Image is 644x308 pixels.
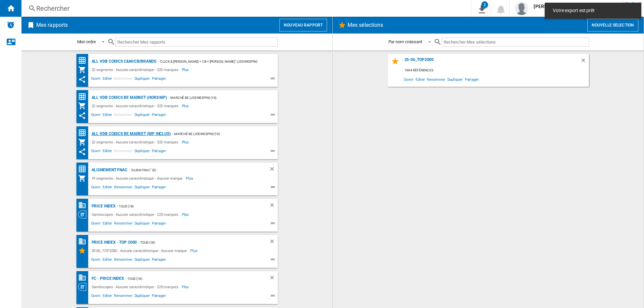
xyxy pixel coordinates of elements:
[133,220,151,228] span: Dupliquer
[551,7,635,14] span: Votre export est prêt
[113,220,133,228] span: Renommer
[151,184,167,192] span: Partager
[115,38,278,47] input: Rechercher Mes rapports
[78,174,90,182] div: Mon assortiment
[78,129,90,137] div: Matrice des prix
[78,102,90,110] div: Mon assortiment
[171,130,264,138] div: - Marché BE (jdewespin) (16)
[78,148,86,156] ng-md-icon: Ce rapport a été partagé avec vous
[186,174,194,182] span: Plus
[90,174,186,182] div: 19 segments - Aucune caractéristique - Aucune marque
[133,75,151,83] span: Dupliquer
[90,112,102,120] span: Ouvrir
[102,148,113,156] span: Editer
[90,94,167,102] div: ALL VDB CODICS BE MARKET (hors MP)
[78,56,90,65] div: Matrice des prix
[102,75,113,83] span: Editer
[90,293,102,301] span: Ouvrir
[190,247,199,255] span: Plus
[534,3,608,10] span: [PERSON_NAME] [PERSON_NAME]
[78,93,90,101] div: Matrice des prix
[113,148,133,156] span: Renommer
[151,148,167,156] span: Partager
[78,237,90,246] div: Base 100
[156,57,264,66] div: - "Click & [PERSON_NAME] + CB + [PERSON_NAME]" (jdewespin) (11)
[133,256,151,264] span: Dupliquer
[446,75,464,84] span: Dupliquer
[90,274,124,283] div: FC - PRICE INDEX
[90,148,102,156] span: Ouvrir
[151,112,167,120] span: Partager
[7,21,15,29] img: alerts-logo.svg
[102,220,113,228] span: Editer
[78,273,90,282] div: Base 100
[90,202,116,210] div: PRICE INDEX
[102,293,113,301] span: Editer
[90,102,182,110] div: 22 segments - Aucune caractéristique - 323 marques
[269,274,278,283] div: Supprimer
[90,238,137,247] div: PRICE INDEX - Top 2000
[78,247,90,255] div: Mes Sélections
[78,66,90,74] div: Mon assortiment
[102,112,113,120] span: Editer
[78,201,90,209] div: Base 100
[90,75,102,83] span: Ouvrir
[269,238,278,247] div: Supprimer
[464,75,480,84] span: Partager
[36,4,453,13] div: Rechercher
[90,220,102,228] span: Ouvrir
[182,210,190,219] span: Plus
[151,220,167,228] span: Partager
[78,210,90,219] div: Vision Catégorie
[403,66,589,75] div: 1964 références
[403,57,580,66] div: 25-06_TOP2000
[127,166,255,174] div: - "Align Fnac" (3)
[269,202,278,210] div: Supprimer
[182,102,190,110] span: Plus
[515,2,528,15] img: profile.jpg
[78,283,90,291] div: Vision Catégorie
[442,38,589,47] input: Rechercher Mes sélections
[78,112,86,120] ng-md-icon: Ce rapport a été partagé avec vous
[587,19,638,32] button: Nouvelle selection
[481,1,488,8] div: 2
[102,184,113,192] span: Editer
[133,148,151,156] span: Dupliquer
[279,19,327,32] button: Nouveau rapport
[403,75,415,84] span: Ouvrir
[580,57,589,66] div: Supprimer
[388,39,422,44] div: Par nom croissant
[151,75,167,83] span: Partager
[269,166,278,174] div: Supprimer
[78,138,90,146] div: Mon assortiment
[133,293,151,301] span: Dupliquer
[90,283,182,291] div: Caméscopes - Aucune caractéristique - 225 marques
[426,75,446,84] span: Renommer
[133,112,151,120] span: Dupliquer
[415,75,426,84] span: Editer
[151,256,167,264] span: Partager
[113,75,133,83] span: Renommer
[113,293,133,301] span: Renommer
[77,39,96,44] div: Mon ordre
[35,19,69,32] h2: Mes rapports
[90,66,182,74] div: 22 segments - Aucune caractéristique - 323 marques
[90,210,182,219] div: Caméscopes - Aucune caractéristique - 225 marques
[133,184,151,192] span: Dupliquer
[137,238,255,247] div: - TOUS (18)
[182,283,190,291] span: Plus
[113,184,133,192] span: Renommer
[78,165,90,173] div: Matrice des prix
[167,94,264,102] div: - Marché BE (jdewespin) (16)
[182,66,190,74] span: Plus
[90,57,156,66] div: ALL VDB CODICS C&M/CB/BRANDS
[90,138,182,146] div: 22 segments - Aucune caractéristique - 323 marques
[90,247,191,255] div: 25-06_TOP2000 - Aucune caractéristique - Aucune marque
[346,19,384,32] h2: Mes sélections
[113,256,133,264] span: Renommer
[102,256,113,264] span: Editer
[90,166,128,174] div: Alignement Fnac
[90,256,102,264] span: Ouvrir
[124,274,256,283] div: - TOUS (18)
[182,138,190,146] span: Plus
